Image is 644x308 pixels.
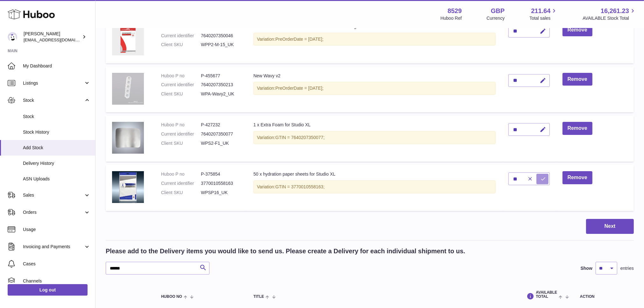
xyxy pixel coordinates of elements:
span: Total sales [529,15,558,21]
button: Remove [563,171,592,184]
td: 15x Painter v2 Reusable Membranes for Everlasting Wet Palette [247,17,502,63]
span: ASN Uploads [23,176,90,182]
img: 15x Painter v2 Reusable Membranes for Everlasting Wet Palette [112,24,144,55]
span: Add Stock [23,145,90,151]
a: Log out [8,284,88,296]
div: Currency [487,15,505,21]
dt: Huboo P no [161,73,201,79]
dd: P-427232 [201,122,241,128]
dd: WPP2-M-15_UK [201,42,241,48]
a: 16,261.23 AVAILABLE Stock Total [583,7,636,21]
label: Show [581,265,592,271]
span: Channels [23,278,90,284]
img: admin@redgrass.ch [8,32,17,42]
dt: Current identifier [161,82,201,88]
a: 211.64 Total sales [529,7,558,21]
div: Huboo Ref [441,15,462,21]
div: Variation: [253,180,496,193]
dd: 3770010558163 [201,180,241,186]
div: Action [580,295,627,299]
div: Variation: [253,82,496,95]
h2: Please add to the Delivery items you would like to send us. Please create a Delivery for each ind... [106,247,465,255]
span: [EMAIL_ADDRESS][DOMAIN_NAME] [24,37,94,42]
span: Delivery History [23,160,90,166]
button: Remove [563,122,592,135]
span: entries [620,265,634,271]
span: Huboo no [161,295,182,299]
dd: WPA-Wavy2_UK [201,91,241,97]
dd: 7640207350077 [201,131,241,137]
dd: WPS2-F1_UK [201,140,241,146]
span: GTIN = 3770010558163; [275,184,325,189]
span: AVAILABLE Stock Total [583,15,636,21]
span: PreOrderDate = [DATE]; [275,86,323,91]
dt: Current identifier [161,33,201,39]
span: GTIN = 7640207350077; [275,135,325,140]
td: New Wavy v2 [247,66,502,113]
span: Title [253,295,264,299]
span: Usage [23,227,90,233]
strong: 8529 [448,7,462,15]
dt: Current identifier [161,180,201,186]
span: Orders [23,209,84,215]
td: 50 x hydration paper sheets for Studio XL [247,165,502,211]
span: Invoicing and Payments [23,244,84,250]
dd: 7640207350213 [201,82,241,88]
span: Stock [23,114,90,120]
dt: Client SKU [161,140,201,146]
button: Next [586,219,634,234]
img: 50 x hydration paper sheets for Studio XL [112,171,144,203]
span: Stock History [23,129,90,135]
dt: Huboo P no [161,122,201,128]
dd: P-375854 [201,171,241,177]
span: 16,261.23 [601,7,629,15]
dd: 7640207350046 [201,33,241,39]
td: 1 x Extra Foam for Studio XL [247,115,502,162]
span: Sales [23,192,84,198]
dt: Current identifier [161,131,201,137]
span: AVAILABLE Total [536,290,557,299]
dt: Client SKU [161,91,201,97]
dd: P-455677 [201,73,241,79]
span: Listings [23,80,84,86]
div: [PERSON_NAME] [24,31,81,43]
div: Variation: [253,33,496,46]
span: My Dashboard [23,63,90,69]
dt: Huboo P no [161,171,201,177]
dd: WPSP16_UK [201,190,241,196]
div: Variation: [253,131,496,144]
span: 211.64 [531,7,550,15]
button: Remove [563,24,592,37]
strong: GBP [491,7,505,15]
span: PreOrderDate = [DATE]; [275,37,323,42]
img: New Wavy v2 [112,73,144,105]
dt: Client SKU [161,42,201,48]
span: Cases [23,261,90,267]
dt: Client SKU [161,190,201,196]
span: Stock [23,97,84,103]
button: Remove [563,73,592,86]
img: 1 x Extra Foam for Studio XL [112,122,144,154]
